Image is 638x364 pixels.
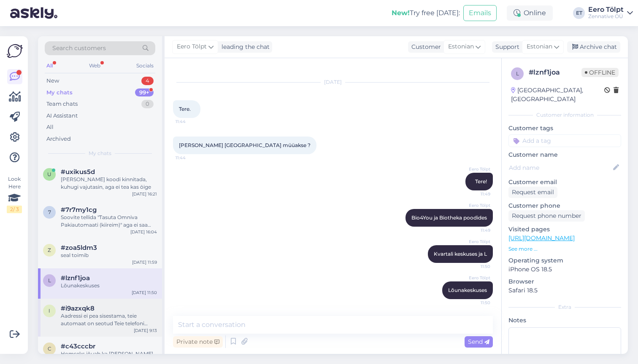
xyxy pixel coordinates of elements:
div: [DATE] 9:13 [134,327,157,334]
p: Customer name [508,150,621,159]
span: #zoa5ldm3 [61,244,97,252]
p: Visited pages [508,225,621,234]
div: 99+ [135,88,154,97]
div: Team chats [46,100,78,108]
div: Request email [508,187,557,198]
p: Browser [508,277,621,286]
span: u [47,171,51,177]
span: 11:50 [459,300,490,306]
div: Private note [173,336,223,348]
div: [DATE] 11:50 [132,289,157,296]
div: [GEOGRAPHIC_DATA], [GEOGRAPHIC_DATA] [511,86,604,104]
p: Notes [508,316,621,325]
span: Estonian [527,42,552,51]
span: #c43cccbr [61,343,95,350]
div: Request phone number [508,210,585,222]
span: Bio4You ja Biotheka poodides [411,214,487,221]
div: # lznf1joa [529,67,581,78]
span: #7r7my1cg [61,206,97,214]
div: Soovite tellida "Tasuta Omniva Pakiautomaati (kiireim)" aga ei saa valida rippmenüüst pakipunkti? [61,214,157,229]
div: Online [507,5,553,21]
div: ET [573,7,585,19]
span: Tere! [475,178,487,185]
span: 11:49 [459,227,490,233]
p: See more ... [508,245,621,253]
div: leading the chat [218,43,270,51]
div: [DATE] 11:59 [132,259,157,265]
div: Extra [508,303,621,311]
span: 11:49 [459,191,490,197]
p: Customer email [508,178,621,187]
div: Look Here [7,175,22,213]
p: iPhone OS 18.5 [508,265,621,274]
span: My chats [89,150,111,157]
span: Lõunakeskuses [448,287,487,293]
span: z [48,247,51,253]
div: New [46,77,59,85]
span: 11:44 [176,118,207,125]
span: Offline [581,68,619,77]
div: Customer information [508,111,621,119]
span: #uxikus5d [61,168,95,176]
div: [PERSON_NAME] koodi kinnitada, kuhugi vajutasin, aga ei tea kas ōige [61,176,157,191]
span: Kvartali keskuses ja L [434,251,487,257]
div: Customer [408,43,441,51]
span: i [49,308,50,314]
div: All [45,60,54,71]
span: Send [468,338,489,345]
span: Eero Tölpt [459,202,490,209]
div: 2 / 3 [7,206,22,213]
span: 7 [48,209,51,215]
p: Safari 18.5 [508,286,621,295]
div: Socials [135,60,155,71]
span: Search customers [52,44,106,53]
span: l [48,277,51,284]
span: #i9azxqk8 [61,305,95,312]
div: Zennative OÜ [588,13,624,20]
p: Operating system [508,256,621,265]
span: Eero Tölpt [177,42,207,51]
input: Add name [509,163,611,172]
div: Try free [DATE]: [392,8,460,18]
span: 11:44 [176,155,207,161]
div: 4 [141,77,154,85]
div: [DATE] 16:04 [130,229,157,235]
span: c [48,345,51,352]
div: [DATE] 16:21 [132,191,157,197]
div: All [46,123,54,131]
b: New! [392,9,410,17]
a: [URL][DOMAIN_NAME] [508,234,575,242]
div: Archived [46,135,71,143]
img: Askly Logo [7,43,23,59]
span: [PERSON_NAME] [GEOGRAPHIC_DATA] müüakse ? [179,142,311,148]
div: Web [87,60,102,71]
span: Eero Tölpt [459,275,490,281]
div: AI Assistant [46,112,78,120]
span: Eero Tölpt [459,166,490,172]
div: Aadressi ei pea sisestama, teie automaat on seotud Teie telefoni numbriga [61,312,157,327]
input: Add a tag [508,134,621,147]
span: #lznf1joa [61,274,90,282]
p: Customer tags [508,124,621,133]
button: Emails [463,5,497,21]
div: seal toimib [61,252,157,259]
span: Eero Tölpt [459,238,490,245]
span: Tere. [179,106,191,112]
div: 0 [141,100,154,108]
span: 11:50 [459,263,490,270]
a: Eero TölptZennative OÜ [588,6,633,20]
div: My chats [46,88,73,97]
div: Support [492,43,519,51]
div: Archive chat [567,41,620,53]
span: Estonian [448,42,474,51]
div: Eero Tölpt [588,6,624,13]
div: Lõunakeskuses [61,282,157,289]
span: l [516,70,519,77]
p: Customer phone [508,201,621,210]
div: [DATE] [173,78,493,86]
